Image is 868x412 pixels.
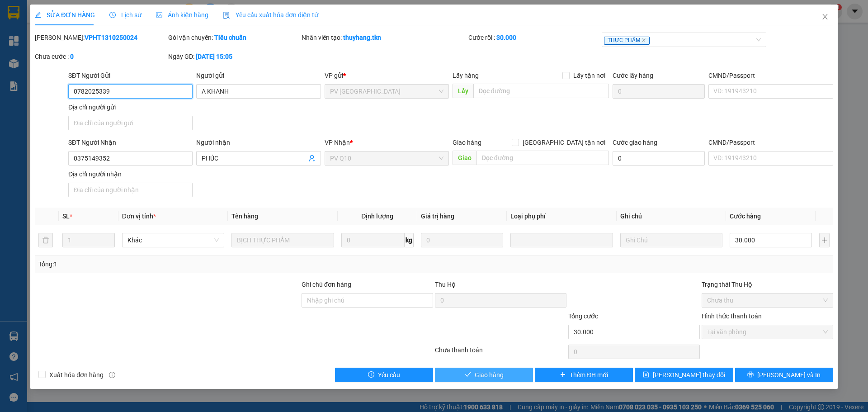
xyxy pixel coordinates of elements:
[757,370,821,380] span: [PERSON_NAME] và In
[330,152,443,165] span: PV Q10
[434,345,567,361] div: Chưa thanh toán
[214,34,246,41] b: Tiêu chuẩn
[196,71,321,81] div: Người gửi
[735,368,833,382] button: printer[PERSON_NAME] và In
[613,139,657,146] label: Cước giao hàng
[11,66,83,81] b: GỬI : PV Q10
[635,368,733,382] button: save[PERSON_NAME] thay đổi
[707,325,828,339] span: Tại văn phòng
[453,151,476,165] span: Giao
[708,137,833,147] div: CMND/Passport
[231,233,334,247] input: VD: Bàn, Ghế
[38,259,335,269] div: Tổng: 1
[62,213,70,220] span: SL
[613,72,653,79] label: Cước lấy hàng
[68,102,193,112] div: Địa chỉ người gửi
[35,11,95,19] span: SỬA ĐƠN HÀNG
[747,371,754,379] span: printer
[38,233,53,247] button: delete
[613,151,705,166] input: Cước giao hàng
[421,233,503,247] input: 0
[570,71,609,81] span: Lấy tận nơi
[223,12,230,19] img: icon
[473,84,609,98] input: Dọc đường
[819,233,829,247] button: plus
[476,151,609,165] input: Dọc đường
[325,71,449,81] div: VP gửi
[68,71,193,81] div: SĐT Người Gửi
[435,281,456,288] span: Thu Hộ
[812,5,838,30] button: Close
[519,137,609,147] span: [GEOGRAPHIC_DATA] tận nơi
[302,293,433,308] input: Ghi chú đơn hàng
[70,53,74,60] b: 0
[330,85,443,98] span: PV Hòa Thành
[302,33,467,43] div: Nhân viên tạo:
[325,139,350,146] span: VP Nhận
[707,294,828,307] span: Chưa thu
[702,313,762,320] label: Hình thức thanh toán
[604,37,650,45] span: THỰC PHẨM
[507,208,616,225] th: Loại phụ phí
[405,233,414,247] span: kg
[196,53,232,60] b: [DATE] 15:05
[368,371,374,379] span: exclamation-circle
[335,368,433,382] button: exclamation-circleYêu cầu
[465,371,471,379] span: check
[475,370,504,380] span: Giao hàng
[223,11,318,19] span: Yêu cầu xuất hóa đơn điện tử
[570,370,608,380] span: Thêm ĐH mới
[613,84,705,99] input: Cước lấy hàng
[231,213,258,220] span: Tên hàng
[168,33,300,43] div: Gói vận chuyển:
[85,22,378,33] li: [STREET_ADDRESS][PERSON_NAME]. [GEOGRAPHIC_DATA], Tỉnh [GEOGRAPHIC_DATA]
[109,11,142,19] span: Lịch sử
[535,368,633,382] button: plusThêm ĐH mới
[821,13,829,20] span: close
[453,72,479,79] span: Lấy hàng
[435,368,533,382] button: checkGiao hàng
[156,12,162,18] span: picture
[35,33,166,43] div: [PERSON_NAME]:
[11,11,57,57] img: logo.jpg
[156,11,208,19] span: Ảnh kiện hàng
[85,34,137,41] b: VPHT1310250024
[35,52,166,62] div: Chưa cước :
[361,213,393,220] span: Định lượng
[308,155,316,162] span: user-add
[68,183,193,197] input: Địa chỉ của người nhận
[46,370,107,380] span: Xuất hóa đơn hàng
[68,169,193,179] div: Địa chỉ người nhận
[168,52,300,62] div: Ngày GD:
[68,137,193,147] div: SĐT Người Nhận
[702,279,833,289] div: Trạng thái Thu Hộ
[560,371,566,379] span: plus
[642,38,646,43] span: close
[708,71,833,81] div: CMND/Passport
[109,372,115,378] span: info-circle
[421,213,454,220] span: Giá trị hàng
[343,34,381,41] b: thuyhang.tkn
[127,233,219,247] span: Khác
[496,34,516,41] b: 30.000
[453,139,481,146] span: Giao hàng
[730,213,761,220] span: Cước hàng
[378,370,400,380] span: Yêu cầu
[302,281,351,288] label: Ghi chú đơn hàng
[653,370,725,380] span: [PERSON_NAME] thay đổi
[643,371,649,379] span: save
[568,313,598,320] span: Tổng cước
[453,84,473,98] span: Lấy
[35,12,41,18] span: edit
[109,12,116,18] span: clock-circle
[196,137,321,147] div: Người nhận
[617,208,726,225] th: Ghi chú
[620,233,722,247] input: Ghi Chú
[85,33,378,45] li: Hotline: 1900 8153
[68,116,193,130] input: Địa chỉ của người gửi
[122,213,156,220] span: Đơn vị tính
[468,33,600,43] div: Cước rồi :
